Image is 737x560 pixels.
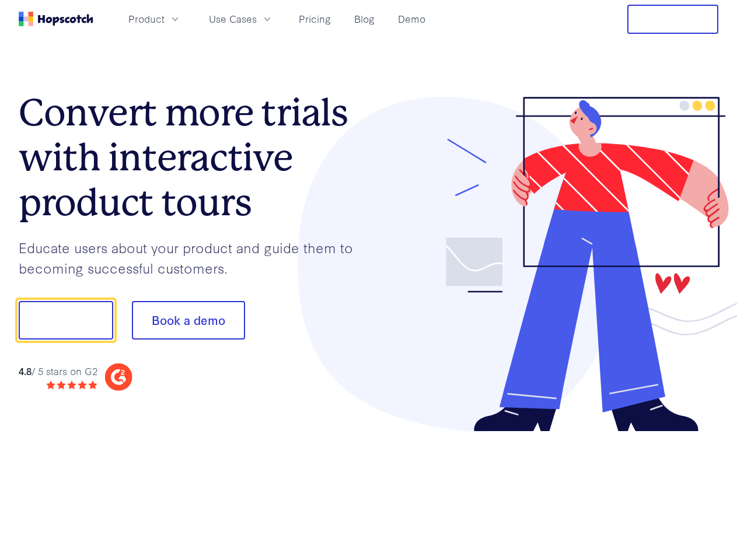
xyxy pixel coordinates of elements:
p: Educate users about your product and guide them to becoming successful customers. [19,237,369,278]
span: Product [128,12,165,26]
strong: 4.8 [19,364,32,377]
button: Show me! [19,301,113,339]
button: Product [121,9,188,29]
a: Pricing [294,9,336,29]
h1: Convert more trials with interactive product tours [19,90,369,225]
button: Free Trial [627,5,718,34]
span: Use Cases [209,12,257,26]
button: Book a demo [132,301,245,339]
div: / 5 stars on G2 [19,364,97,379]
a: Home [19,12,93,26]
button: Use Cases [202,9,280,29]
a: Blog [350,9,379,29]
a: Demo [393,9,430,29]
